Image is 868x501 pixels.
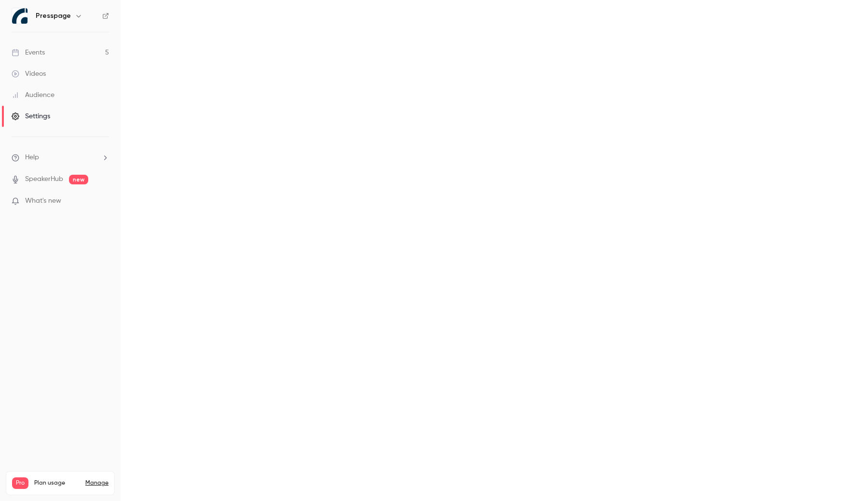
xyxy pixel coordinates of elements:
[34,479,80,487] span: Plan usage
[12,90,54,100] div: Audience
[12,8,27,24] img: Presspage
[69,175,88,184] span: new
[12,477,28,489] span: Pro
[25,153,39,163] span: Help
[12,153,109,163] li: help-dropdown-opener
[36,11,71,21] h6: Presspage
[12,48,45,57] div: Events
[25,174,63,184] a: SpeakerHub
[12,111,50,121] div: Settings
[12,69,46,79] div: Videos
[25,196,61,206] span: What's new
[85,479,108,487] a: Manage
